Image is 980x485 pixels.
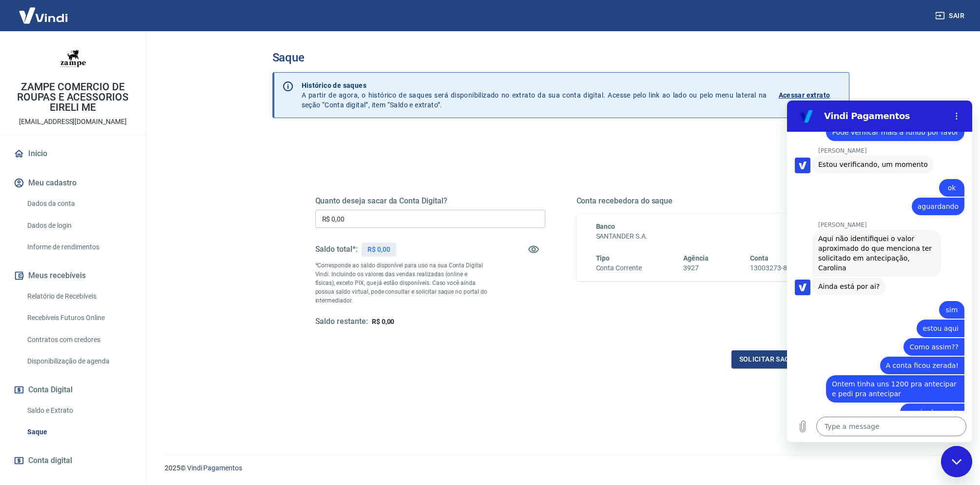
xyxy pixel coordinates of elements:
span: R$ 0,00 [372,318,395,325]
h5: Saldo restante: [315,317,368,327]
button: Conta Digital [12,379,134,401]
p: A partir de agora, o histórico de saques será disponibilizado no extrato da sua conta digital. Ac... [302,81,767,110]
a: Conta digital [12,450,134,471]
p: ZAMPE COMERCIO DE ROUPAS E ACESSORIOS EIRELI ME [8,82,138,113]
h6: Conta Corrente [596,263,642,273]
h6: SANTANDER S.A. [596,231,787,242]
button: Meu cadastro [12,172,134,194]
h6: 3927 [683,263,709,273]
a: Saldo e Extrato [23,401,134,421]
p: Acessar extrato [779,90,830,100]
button: Solicitar saque [731,350,807,368]
h5: Saldo total*: [315,244,358,254]
a: Recebíveis Futuros Online [23,308,134,328]
a: Acessar extrato [779,81,841,110]
a: Contratos com credores [23,330,134,350]
h5: Conta recebedora do saque [576,196,807,206]
span: Conta digital [28,454,72,467]
a: Informe de rendimentos [23,237,134,257]
button: Sair [933,7,968,25]
iframe: Button to launch messaging window, conversation in progress [941,446,972,477]
a: Início [12,143,134,164]
span: Banco [596,222,615,230]
p: 2025 © [165,463,957,473]
a: Relatório de Recebíveis [23,286,134,306]
h5: Quanto deseja sacar da Conta Digital? [315,196,545,206]
a: Dados da conta [23,194,134,214]
h6: 13003273-8 [750,263,787,273]
a: Dados de login [23,216,134,236]
a: Disponibilização de agenda [23,351,134,371]
p: R$ 0,00 [367,244,390,255]
a: Saque [23,422,134,442]
img: Vindi [12,0,75,30]
p: [EMAIL_ADDRESS][DOMAIN_NAME] [19,117,127,127]
p: *Corresponde ao saldo disponível para uso na sua Conta Digital Vindi. Incluindo os valores das ve... [315,261,488,305]
span: Agência [683,254,709,262]
button: Meus recebíveis [12,265,134,286]
iframe: Messaging window [787,101,972,442]
a: Vindi Pagamentos [187,464,242,472]
h3: Saque [272,51,849,64]
span: Tipo [596,254,610,262]
span: Conta [750,254,769,262]
img: 3b0c0e42-90b3-4cb6-bbb3-253411aacb6a.jpeg [54,39,93,78]
p: Histórico de saques [302,81,767,90]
